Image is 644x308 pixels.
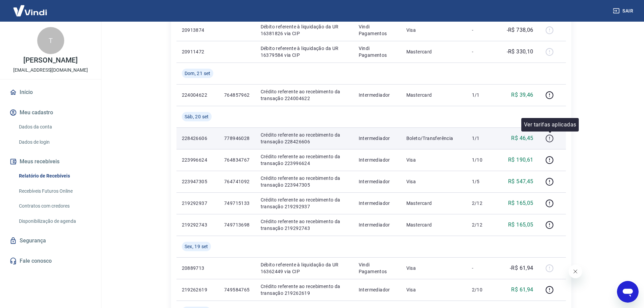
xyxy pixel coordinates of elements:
[185,243,208,250] span: Sex, 19 set
[261,45,348,58] p: Débito referente à liquidação da UR 16379584 via CIP
[16,184,93,198] a: Recebíveis Futuros Online
[16,135,93,149] a: Dados de login
[359,157,396,163] p: Intermediador
[261,283,348,297] p: Crédito referente ao recebimento da transação 219262619
[261,88,348,102] p: Crédito referente ao recebimento da transação 224004622
[359,178,396,185] p: Intermediador
[472,221,492,228] p: 2/12
[359,261,396,275] p: Vindi Pagamentos
[16,214,93,228] a: Disponibilização de agenda
[406,27,461,33] p: Visa
[511,286,533,294] p: R$ 61,94
[406,48,461,55] p: Mastercard
[524,121,576,129] p: Ver tarifas aplicadas
[224,92,250,98] p: 764857962
[261,218,348,232] p: Crédito referente ao recebimento da transação 219292743
[13,67,88,74] p: [EMAIL_ADDRESS][DOMAIN_NAME]
[261,153,348,167] p: Crédito referente ao recebimento da transação 223996624
[612,5,636,17] button: Sair
[224,200,250,207] p: 749715133
[359,221,396,228] p: Intermediador
[472,265,492,271] p: -
[406,265,461,271] p: Visa
[511,134,533,142] p: R$ 46,45
[182,157,213,163] p: 223996624
[261,23,348,37] p: Débito referente à liquidação da UR 16381826 via CIP
[406,92,461,98] p: Mastercard
[185,113,209,120] span: Sáb, 20 set
[182,200,213,207] p: 219292937
[261,132,348,145] p: Crédito referente ao recebimento da transação 228426606
[472,27,492,33] p: -
[261,261,348,275] p: Débito referente à liquidação da UR 16362449 via CIP
[224,178,250,185] p: 764741092
[472,92,492,98] p: 1/1
[507,48,533,56] p: -R$ 330,10
[507,26,533,34] p: -R$ 738,06
[224,221,250,228] p: 749713698
[8,254,93,268] a: Fale conosco
[359,286,396,293] p: Intermediador
[16,169,93,183] a: Relatório de Recebíveis
[182,92,213,98] p: 224004622
[185,70,211,77] span: Dom, 21 set
[182,265,213,271] p: 20889713
[16,199,93,213] a: Contratos com credores
[8,154,93,169] button: Meus recebíveis
[182,221,213,228] p: 219292743
[182,27,213,33] p: 20913874
[224,286,250,293] p: 749584765
[4,5,57,10] span: Olá! Precisa de ajuda?
[510,264,533,272] p: -R$ 61,94
[472,135,492,142] p: 1/1
[359,23,396,37] p: Vindi Pagamentos
[406,178,461,185] p: Visa
[182,286,213,293] p: 219262619
[472,200,492,207] p: 2/12
[569,265,582,278] iframe: Fechar mensagem
[224,135,250,142] p: 778946028
[472,178,492,185] p: 1/5
[16,120,93,134] a: Dados da conta
[182,135,213,142] p: 228426606
[261,175,348,188] p: Crédito referente ao recebimento da transação 223947305
[261,196,348,210] p: Crédito referente ao recebimento da transação 219292937
[406,200,461,207] p: Mastercard
[508,156,533,164] p: R$ 190,61
[37,27,64,54] div: T
[359,92,396,98] p: Intermediador
[8,0,52,21] img: Vindi
[406,135,461,142] p: Boleto/Transferência
[406,221,461,228] p: Mastercard
[8,105,93,120] button: Meu cadastro
[511,91,533,99] p: R$ 39,46
[508,177,533,186] p: R$ 547,45
[182,48,213,55] p: 20911472
[472,286,492,293] p: 2/10
[8,233,93,248] a: Segurança
[472,48,492,55] p: -
[224,157,250,163] p: 764834767
[617,281,639,303] iframe: Botão para abrir a janela de mensagens
[406,157,461,163] p: Visa
[508,199,533,207] p: R$ 165,05
[23,57,77,64] p: [PERSON_NAME]
[359,200,396,207] p: Intermediador
[182,178,213,185] p: 223947305
[508,221,533,229] p: R$ 165,05
[359,45,396,58] p: Vindi Pagamentos
[472,157,492,163] p: 1/10
[359,135,396,142] p: Intermediador
[406,286,461,293] p: Visa
[8,85,93,100] a: Início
